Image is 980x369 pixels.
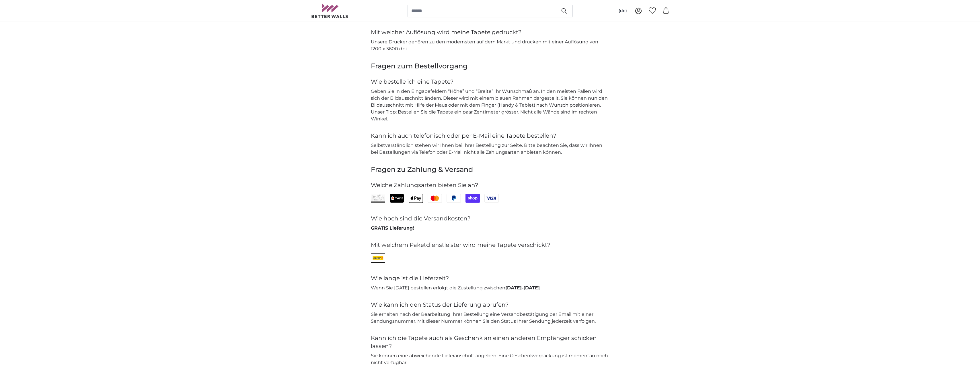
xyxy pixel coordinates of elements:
span: GRATIS Lieferung! [371,225,414,231]
span: [DATE] [523,285,540,291]
img: Betterwalls [311,3,348,18]
h4: Welche Zahlungsarten bieten Sie an? [371,181,609,189]
b: - [505,285,540,291]
h4: Wie bestelle ich eine Tapete? [371,78,609,86]
p: Geben Sie in den Eingabefeldern “Höhe” und “Breite” Ihr Wunschmaß an. In den meisten Fällen wird ... [371,88,609,122]
img: Rechnung [371,194,385,203]
img: Twint [390,194,404,203]
img: CHPOST [371,255,385,261]
p: Sie können eine abweichende Lieferanschrift angeben. Eine Geschenkverpackung ist momentan noch ni... [371,352,609,366]
h4: Mit welchem Paketdienstleister wird meine Tapete verschickt? [371,241,609,249]
p: Sie erhalten nach der Bearbeitung Ihrer Bestellung eine Versandbestätigung per Email mit einer Se... [371,311,609,325]
span: [DATE] [505,285,522,291]
button: (de) [614,6,632,16]
h4: Mit welcher Auflösung wird meine Tapete gedruckt? [371,28,609,36]
h4: Wie hoch sind die Versandkosten? [371,214,609,222]
h4: Wie kann ich den Status der Lieferung abrufen? [371,301,609,309]
p: Wenn Sie [DATE] bestellen erfolgt die Zustellung zwischen [371,285,609,291]
h3: Fragen zu Zahlung & Versand [371,165,609,174]
p: Unsere Drucker gehören zu den modernsten auf dem Markt und drucken mit einer Auflösung von 1200 x... [371,39,609,52]
h4: Kann ich auch telefonisch oder per E-Mail eine Tapete bestellen? [371,132,609,140]
p: Selbstverständlich stehen wir Ihnen bei Ihrer Bestellung zur Seite. Bitte beachten Sie, dass wir ... [371,142,609,156]
h4: Wie lange ist die Lieferzeit? [371,274,609,282]
h4: Kann ich die Tapete auch als Geschenk an einen anderen Empfänger schicken lassen? [371,334,609,350]
h3: Fragen zum Bestellvorgang [371,61,609,71]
